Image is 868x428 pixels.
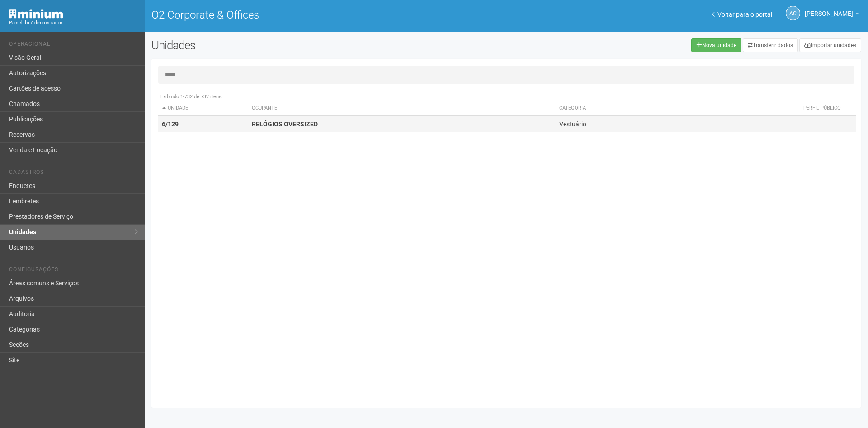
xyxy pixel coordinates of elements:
th: Ocupante: activate to sort column ascending [248,101,556,116]
a: Transferir dados [743,38,798,52]
a: Nova unidade [691,38,741,52]
th: Perfil público: activate to sort column ascending [788,101,856,116]
h2: Unidades [151,38,439,52]
strong: 6/129 [162,120,179,128]
h1: O2 Corporate & Offices [151,9,500,21]
div: Painel do Administrador [9,19,138,27]
a: Voltar para o portal [712,11,772,18]
td: Vestuário [556,116,788,133]
li: Operacional [9,41,138,50]
strong: RELÓGIOS OVERSIZED [252,120,318,128]
li: Cadastros [9,169,138,178]
a: [PERSON_NAME] [805,11,859,19]
img: Minium [9,9,63,19]
th: Categoria: activate to sort column ascending [556,101,788,116]
div: Exibindo 1-732 de 732 itens [158,93,856,101]
span: Ana Carla de Carvalho Silva [805,1,853,17]
li: Configurações [9,266,138,276]
a: AC [786,6,800,20]
a: Importar unidades [799,38,861,52]
th: Unidade: activate to sort column descending [158,101,248,116]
